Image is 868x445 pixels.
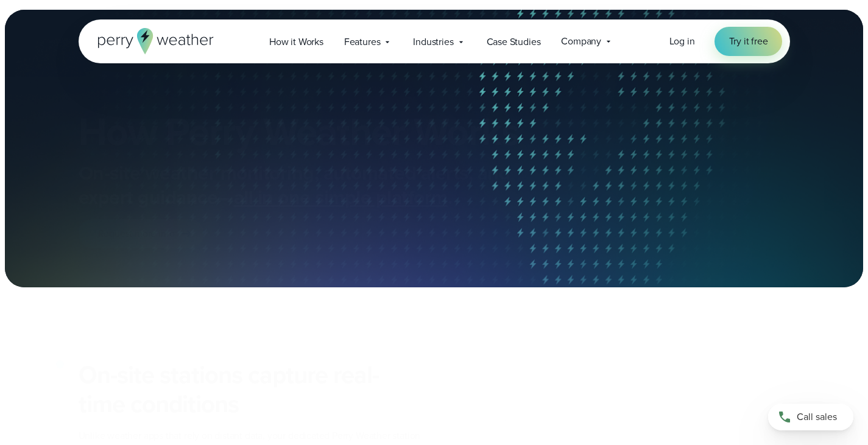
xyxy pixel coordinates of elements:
[259,29,334,54] a: How it Works
[729,34,768,49] span: Try it free
[476,29,551,54] a: Case Studies
[269,35,323,49] span: How it Works
[344,35,381,49] span: Features
[768,404,853,430] a: Call sales
[669,34,695,49] a: Log in
[413,35,453,49] span: Industries
[487,35,541,49] span: Case Studies
[797,410,837,424] span: Call sales
[669,34,695,48] span: Log in
[715,27,783,56] a: Try it free
[561,34,601,49] span: Company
